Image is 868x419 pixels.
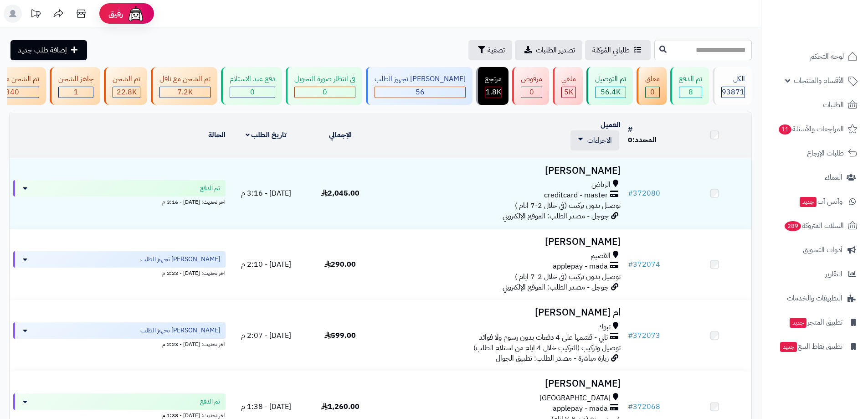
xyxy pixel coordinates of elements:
[113,87,140,98] div: 22769
[177,87,193,98] span: 7.2K
[592,45,630,56] span: طلباتي المُوكلة
[591,180,611,190] span: الرياض
[24,5,47,25] a: تحديثات المنصة
[785,221,801,231] span: 289
[479,332,608,343] span: تابي - قسّمها على 4 دفعات بدون رسوم ولا فوائد
[780,342,797,352] span: جديد
[485,74,502,84] div: مرتجع
[596,87,626,98] div: 56407
[503,282,609,293] span: جوجل - مصدر الطلب: الموقع الإلكتروني
[825,171,842,184] span: العملاء
[585,40,651,60] a: طلباتي المُوكلة
[628,330,633,341] span: #
[329,129,352,140] a: الإجمالي
[241,259,291,270] span: [DATE] - 2:10 م
[650,87,655,98] span: 0
[503,211,609,222] span: جوجل - مصدر الطلب: الموقع الإلكتروني
[108,8,123,19] span: رفيق
[807,147,844,160] span: طلبات الإرجاع
[767,94,863,116] a: الطلبات
[529,87,534,98] span: 0
[219,67,284,105] a: دفع عند الاستلام 0
[767,239,863,261] a: أدوات التسويق
[416,87,425,98] span: 56
[628,259,633,270] span: #
[200,397,220,406] span: تم الدفع
[321,188,360,199] span: 2,045.00
[102,67,149,105] a: تم الشحن 22.8K
[578,135,612,146] a: الاجراءات
[810,50,844,63] span: لوحة التحكم
[635,67,668,105] a: معلق 0
[375,87,465,98] div: 56
[628,124,632,135] a: #
[628,401,633,412] span: #
[767,311,863,333] a: تطبيق المتجرجديد
[521,74,542,84] div: مرفوض
[767,46,863,67] a: لوحة التحكم
[553,261,608,272] span: applepay - mada
[803,243,842,256] span: أدوات التسويق
[113,74,140,84] div: تم الشحن
[544,190,608,201] span: creditcard - master
[601,87,621,98] span: 56.4K
[230,87,275,98] div: 0
[778,123,844,135] span: المراجعات والأسئلة
[539,393,611,403] span: [GEOGRAPHIC_DATA]
[241,330,291,341] span: [DATE] - 2:07 م
[628,135,673,145] div: المحدد:
[294,74,355,84] div: في انتظار صورة التحويل
[779,124,791,134] span: 11
[515,271,621,282] span: توصيل بدون تركيب (في خلال 2-7 ايام )
[324,259,356,270] span: 290.00
[295,87,355,98] div: 0
[628,330,660,341] a: #372073
[595,74,626,84] div: تم التوصيل
[628,134,632,145] span: 0
[784,219,844,232] span: السلات المتروكة
[688,87,693,98] span: 8
[59,87,93,98] div: 1
[794,74,844,87] span: الأقسام والمنتجات
[74,87,78,98] span: 1
[140,255,220,264] span: [PERSON_NAME] تجهيز الطلب
[668,67,711,105] a: تم الدفع 8
[721,74,745,84] div: الكل
[779,340,842,353] span: تطبيق نقاط البيع
[5,87,19,98] span: 340
[159,74,211,84] div: تم الشحن مع ناقل
[561,74,576,84] div: ملغي
[488,45,505,56] span: تصفية
[553,403,608,414] span: applepay - mada
[381,307,621,318] h3: ام [PERSON_NAME]
[515,200,621,211] span: توصيل بدون تركيب (في خلال 2-7 ايام )
[645,74,660,84] div: معلق
[149,67,219,105] a: تم الشحن مع ناقل 7.2K
[58,74,93,84] div: جاهز للشحن
[324,330,356,341] span: 599.00
[375,74,466,84] div: [PERSON_NAME] تجهيز الطلب
[598,322,611,332] span: تبوك
[587,135,612,146] span: الاجراءات
[536,45,575,56] span: تصدير الطلبات
[10,40,87,60] a: إضافة طلب جديد
[799,195,842,208] span: وآتس آب
[628,188,633,199] span: #
[628,259,660,270] a: #372074
[515,40,582,60] a: تصدير الطلبات
[628,401,660,412] a: #372068
[48,67,102,105] a: جاهز للشحن 1
[767,287,863,309] a: التطبيقات والخدمات
[628,188,660,199] a: #372080
[486,87,501,98] span: 1.8K
[551,67,585,105] a: ملغي 5K
[127,5,145,23] img: ai-face.png
[381,378,621,389] h3: [PERSON_NAME]
[562,87,575,98] div: 4950
[800,197,817,207] span: جديد
[200,184,220,193] span: تم الدفع
[323,87,327,98] span: 0
[711,67,754,105] a: الكل93871
[13,339,226,348] div: اخر تحديث: [DATE] - 2:23 م
[601,119,621,130] a: العميل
